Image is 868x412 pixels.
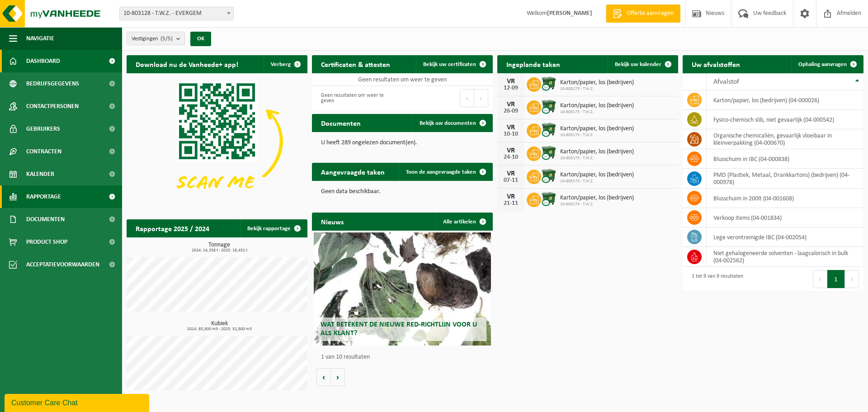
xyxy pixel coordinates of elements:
[423,62,476,67] span: Bekijk uw certificaten
[687,269,743,289] div: 1 tot 9 van 9 resultaten
[190,32,211,46] button: OK
[541,145,557,161] img: WB-1100-CU
[560,79,634,86] span: Karton/papier, los (bedrijven)
[502,147,520,154] div: VR
[707,169,863,189] td: PMD (Plastiek, Metaal, Drankkartons) (bedrijven) (04-000978)
[707,247,863,267] td: niet gehalogeneerde solventen - laagcalorisch in bulk (04-002562)
[541,76,557,91] img: WB-1100-CU
[502,131,520,137] div: 10-10
[502,200,520,207] div: 21-11
[541,122,557,137] img: WB-1100-CU
[5,392,151,412] iframe: chat widget
[131,327,307,331] span: 2024: 85,800 m3 - 2025: 52,800 m3
[331,368,345,386] button: Volgende
[707,189,863,208] td: blusschuim in 200lt (04-001608)
[416,55,492,73] a: Bekijk uw certificaten
[119,7,234,20] span: 10-803128 - T.W.Z. - EVERGEM
[264,55,307,73] button: Verberg
[541,99,557,114] img: WB-1100-CU
[271,62,291,67] span: Verberg
[127,55,247,73] h2: Download nu de Vanheede+ app!
[399,163,492,181] a: Toon de aangevraagde taken
[321,354,488,360] p: 1 van 10 resultaten
[791,55,863,73] a: Ophaling aanvragen
[707,149,863,169] td: blusschuim in IBC (04-000838)
[502,177,520,184] div: 07-11
[26,185,61,208] span: Rapportage
[312,73,493,86] td: Geen resultaten om weer te geven
[798,62,847,67] span: Ophaling aanvragen
[502,154,520,161] div: 24-10
[406,169,476,175] span: Toon de aangevraagde taken
[547,10,592,17] strong: [PERSON_NAME]
[707,129,863,149] td: organische chemicaliën, gevaarlijk vloeibaar in kleinverpakking (04-000670)
[624,9,676,18] span: Offerte aanvragen
[420,120,476,126] span: Bekijk uw documenten
[26,118,60,140] span: Gebruikers
[131,242,307,253] h3: Tonnage
[683,55,749,73] h2: Uw afvalstoffen
[312,163,394,180] h2: Aangevraagde taken
[707,110,863,129] td: fysico-chemisch slib, niet gevaarlijk (04-000542)
[131,248,307,253] span: 2024: 24,358 t - 2025: 18,452 t
[502,170,520,177] div: VR
[502,193,520,200] div: VR
[713,78,739,85] span: Afvalstof
[707,227,863,247] td: Lege verontreinigde IBC (04-002054)
[436,213,492,231] a: Alle artikelen
[131,321,307,331] h3: Kubiek
[497,55,569,73] h2: Ingeplande taken
[827,270,845,288] button: 1
[316,88,398,108] div: Geen resultaten om weer te geven
[560,202,634,207] span: 10-805173 - T.W.Z.
[240,219,307,237] a: Bekijk rapportage
[316,368,331,386] button: Vorige
[560,125,634,133] span: Karton/papier, los (bedrijven)
[606,5,680,23] a: Offerte aanvragen
[560,109,634,115] span: 10-805173 - T.W.Z.
[707,90,863,110] td: karton/papier, los (bedrijven) (04-000026)
[615,62,661,67] span: Bekijk uw kalender
[560,179,634,184] span: 10-805173 - T.W.Z.
[120,7,233,20] span: 10-803128 - T.W.Z. - EVERGEM
[541,191,557,207] img: WB-1100-CU
[541,168,557,184] img: WB-1100-CU
[460,89,474,107] button: Previous
[560,194,634,202] span: Karton/papier, los (bedrijven)
[312,213,353,230] h2: Nieuws
[314,232,491,346] a: Wat betekent de nieuwe RED-richtlijn voor u als klant?
[26,27,54,50] span: Navigatie
[608,55,677,73] a: Bekijk uw kalender
[127,32,185,45] button: Vestigingen(5/5)
[560,102,634,109] span: Karton/papier, los (bedrijven)
[127,73,307,209] img: Download de VHEPlus App
[502,108,520,114] div: 26-09
[560,148,634,156] span: Karton/papier, los (bedrijven)
[160,36,173,42] count: (5/5)
[26,208,65,231] span: Documenten
[26,50,60,72] span: Dashboard
[321,140,484,146] p: U heeft 289 ongelezen document(en).
[560,133,634,138] span: 10-805173 - T.W.Z.
[813,270,827,288] button: Previous
[502,78,520,85] div: VR
[560,86,634,92] span: 10-805173 - T.W.Z.
[560,156,634,161] span: 10-805173 - T.W.Z.
[26,95,79,118] span: Contactpersonen
[26,140,61,163] span: Contracten
[132,32,173,46] span: Vestigingen
[321,321,477,337] span: Wat betekent de nieuwe RED-richtlijn voor u als klant?
[26,231,67,253] span: Product Shop
[707,208,863,227] td: verkoop items (04-001834)
[26,163,54,185] span: Kalender
[321,189,484,195] p: Geen data beschikbaar.
[127,219,218,237] h2: Rapportage 2025 / 2024
[26,72,79,95] span: Bedrijfsgegevens
[502,124,520,131] div: VR
[845,270,859,288] button: Next
[412,114,492,132] a: Bekijk uw documenten
[26,253,99,276] span: Acceptatievoorwaarden
[502,85,520,91] div: 12-09
[502,101,520,108] div: VR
